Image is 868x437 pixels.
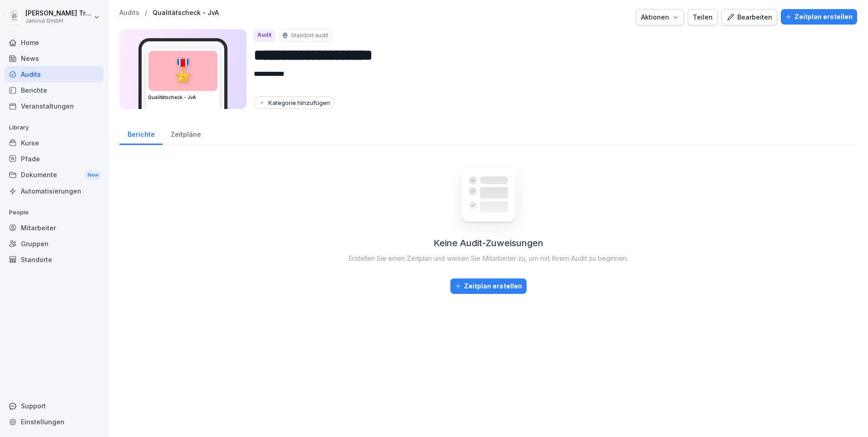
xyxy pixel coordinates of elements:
[5,167,104,184] a: DokumenteNew
[5,135,104,151] a: Kurse
[254,96,335,109] button: Kategorie hinzufügen
[5,82,104,98] a: Berichte
[5,167,104,184] div: Dokumente
[5,120,104,135] p: Library
[5,414,104,430] a: Einstellungen
[5,183,104,199] a: Automatisierungen
[5,50,104,66] a: News
[726,12,772,22] div: Bearbeiten
[5,205,104,220] p: People
[153,9,219,17] a: Qualitätscheck - JvA
[145,9,147,17] p: /
[721,9,777,25] button: Bearbeiten
[5,252,104,268] a: Standorte
[688,9,718,25] button: Teilen
[5,236,104,252] a: Gruppen
[450,278,527,294] button: Zeitplan erstellen
[455,281,522,291] div: Zeitplan erstellen
[781,9,857,25] button: Zeitplan erstellen
[148,51,217,91] div: 🎖️
[258,99,330,106] div: Kategorie hinzufügen
[5,220,104,236] a: Mitarbeiter
[5,66,104,82] a: Audits
[5,35,104,50] a: Home
[291,31,328,40] p: Standort audit
[119,122,163,145] a: Berichte
[434,236,543,250] h2: Keine Audit-Zuweisungen
[5,398,104,414] div: Support
[693,12,713,22] div: Teilen
[348,253,628,264] p: Erstellen Sie einen Zeitplan und weisen Sie Mitarbeiter zu, um mit Ihrem Audit zu beginnen.
[25,18,92,24] p: Janova GmbH
[119,9,139,17] a: Audits
[163,122,209,145] a: Zeitpläne
[785,12,853,22] div: Zeitplan erstellen
[85,170,101,180] div: New
[636,9,684,25] button: Aktionen
[148,94,218,101] h3: Qualitätscheck - JvA
[25,10,92,17] p: [PERSON_NAME] Trautmann
[254,29,275,42] div: Audit
[5,98,104,114] a: Veranstaltungen
[5,151,104,167] a: Pfade
[641,12,679,22] div: Aktionen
